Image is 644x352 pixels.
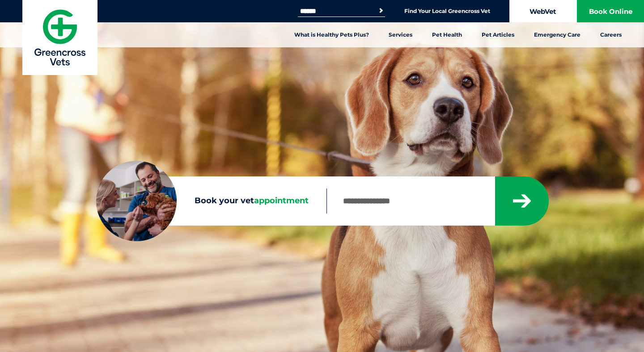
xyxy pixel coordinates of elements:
[524,22,590,47] a: Emergency Care
[379,22,422,47] a: Services
[284,22,379,47] a: What is Healthy Pets Plus?
[254,196,309,205] span: appointment
[377,6,386,15] button: Search
[422,22,472,47] a: Pet Health
[472,22,524,47] a: Pet Articles
[96,194,326,208] label: Book your vet
[590,22,631,47] a: Careers
[404,8,490,15] a: Find Your Local Greencross Vet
